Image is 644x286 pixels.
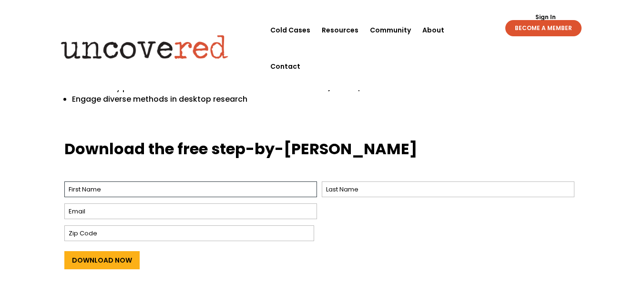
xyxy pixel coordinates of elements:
a: About [422,12,444,48]
input: Last Name [322,181,574,197]
a: Contact [270,48,300,85]
a: Sign In [530,14,561,20]
img: Uncovered logo [53,28,236,65]
p: Engage diverse methods in desktop research [72,94,304,105]
a: Resources [322,12,358,48]
a: Community [370,12,411,48]
input: Zip Code [64,225,314,241]
input: First Name [64,181,317,197]
h3: Download the free step-by-[PERSON_NAME] [64,138,580,165]
input: Email [64,203,317,219]
input: Download Now [64,251,140,269]
a: BECOME A MEMBER [505,20,582,36]
a: Cold Cases [270,12,310,48]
